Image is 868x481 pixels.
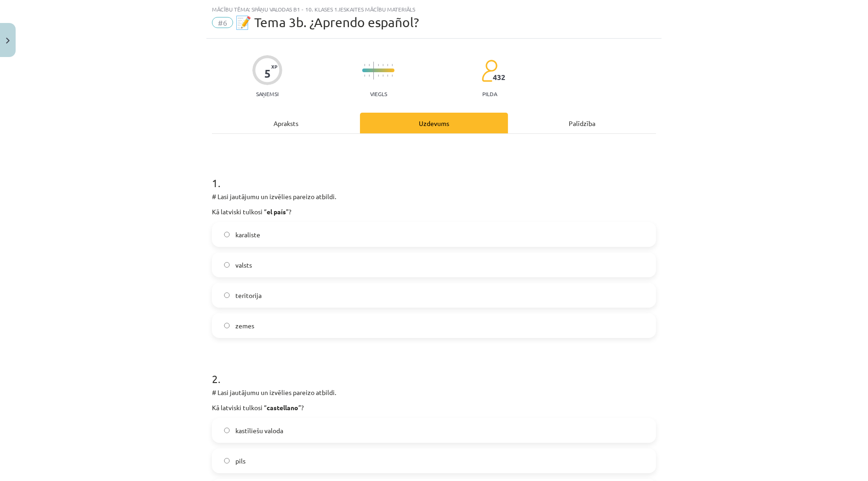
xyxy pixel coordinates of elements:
div: Mācību tēma: Spāņu valodas b1 - 10. klases 1.ieskaites mācību materiāls [212,6,656,12]
span: karaliste [235,230,260,240]
p: Viegls [370,91,387,97]
strong: castellano [267,403,298,412]
p: # Lasi jautājumu un izvēlies pareizo atbildi. [212,192,656,201]
p: pilda [482,91,497,97]
span: valsts [235,260,252,270]
img: icon-short-line-57e1e144782c952c97e751825c79c345078a6d821885a25fce030b3d8c18986b.svg [383,64,383,66]
div: Uzdevums [360,113,508,133]
input: zemes [224,323,230,329]
div: 5 [264,67,271,80]
span: 432 [493,73,505,81]
img: icon-short-line-57e1e144782c952c97e751825c79c345078a6d821885a25fce030b3d8c18986b.svg [364,74,365,77]
input: kastīliešu valoda [224,428,230,434]
img: icon-short-line-57e1e144782c952c97e751825c79c345078a6d821885a25fce030b3d8c18986b.svg [364,64,365,66]
img: icon-short-line-57e1e144782c952c97e751825c79c345078a6d821885a25fce030b3d8c18986b.svg [378,74,379,77]
span: zemes [235,321,254,331]
span: pils [235,456,246,466]
p: # Lasi jautājumu un izvēlies pareizo atbildi. [212,388,656,397]
div: Apraksts [212,113,360,133]
input: valsts [224,262,230,268]
img: icon-short-line-57e1e144782c952c97e751825c79c345078a6d821885a25fce030b3d8c18986b.svg [387,64,388,66]
img: icon-close-lesson-0947bae3869378f0d4975bcd49f059093ad1ed9edebbc8119c70593378902aed.svg [6,38,10,44]
p: Saņemsi [252,91,282,97]
img: icon-short-line-57e1e144782c952c97e751825c79c345078a6d821885a25fce030b3d8c18986b.svg [387,74,388,77]
img: icon-short-line-57e1e144782c952c97e751825c79c345078a6d821885a25fce030b3d8c18986b.svg [369,64,370,66]
span: 📝 Tema 3b. ¿Aprendo español? [235,15,419,30]
img: icon-long-line-d9ea69661e0d244f92f715978eff75569469978d946b2353a9bb055b3ed8787d.svg [373,62,374,80]
span: #6 [212,17,233,28]
img: students-c634bb4e5e11cddfef0936a35e636f08e4e9abd3cc4e673bd6f9a4125e45ecb1.svg [481,59,497,82]
p: Kā latviski tulkosi “ ”? [212,207,656,217]
span: kastīliešu valoda [235,426,283,435]
input: karaliste [224,232,230,238]
img: icon-short-line-57e1e144782c952c97e751825c79c345078a6d821885a25fce030b3d8c18986b.svg [392,64,393,66]
span: XP [271,64,277,69]
input: pils [224,458,230,464]
input: teritorija [224,292,230,298]
img: icon-short-line-57e1e144782c952c97e751825c79c345078a6d821885a25fce030b3d8c18986b.svg [369,74,370,77]
img: icon-short-line-57e1e144782c952c97e751825c79c345078a6d821885a25fce030b3d8c18986b.svg [392,74,393,77]
h1: 1 . [212,160,656,189]
img: icon-short-line-57e1e144782c952c97e751825c79c345078a6d821885a25fce030b3d8c18986b.svg [378,64,379,66]
p: Kā latviski tulkosi “ ”? [212,403,656,412]
strong: el país [267,207,286,216]
img: icon-short-line-57e1e144782c952c97e751825c79c345078a6d821885a25fce030b3d8c18986b.svg [383,74,383,77]
span: teritorija [235,291,262,300]
div: Palīdzība [508,113,656,133]
h1: 2 . [212,356,656,385]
